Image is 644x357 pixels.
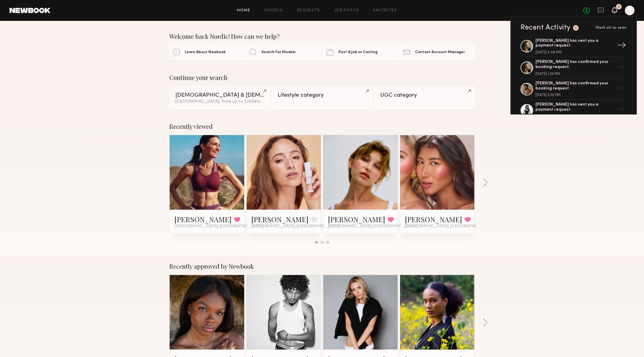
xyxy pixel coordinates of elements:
a: [PERSON_NAME] [405,214,462,224]
span: [GEOGRAPHIC_DATA], [GEOGRAPHIC_DATA] [328,224,417,229]
a: Models [264,9,283,13]
a: Post A Job or Casting [323,45,398,60]
a: [PERSON_NAME] [328,214,385,224]
div: [DATE] 3:48 PM [535,51,613,54]
a: Home [237,9,250,13]
div: 1 [618,5,620,9]
a: [PERSON_NAME] has sent you a payment request.[DATE] 3:48 PM→ [521,36,627,58]
a: [PERSON_NAME] has confirmed your booking request.[DATE] 1:25 PM→ [521,57,627,79]
a: Job Posts [335,9,359,13]
div: Lifestyle category [278,92,366,98]
div: → [613,60,627,75]
a: Lifestyle category [272,86,372,109]
div: Recent Activity [521,24,571,31]
a: [DEMOGRAPHIC_DATA] & [DEMOGRAPHIC_DATA] Models[GEOGRAPHIC_DATA], Rate up to $250&1other filter [169,86,270,109]
div: → [613,103,627,118]
div: Recently approved by Newbook [169,263,475,270]
div: [PERSON_NAME] has confirmed your booking request. [535,81,613,91]
div: [DATE] 3:52 PM [535,93,613,97]
a: N [625,6,634,15]
a: [PERSON_NAME] has confirmed your booking request.[DATE] 3:52 PM→ [521,79,627,100]
div: [DATE] 1:25 PM [535,72,613,76]
div: Continue your search [169,74,475,81]
a: Requests [297,9,320,13]
a: [PERSON_NAME] [174,214,232,224]
a: UGC category [374,86,475,109]
div: → [615,38,628,54]
span: Learn About Newbook [185,50,226,54]
span: Mark all as seen [596,26,627,30]
div: → [613,81,627,97]
div: [PERSON_NAME] has confirmed your booking request. [535,60,613,70]
div: Recently viewed [169,123,475,130]
div: [GEOGRAPHIC_DATA], Rate up to $250 [175,100,264,104]
span: & 1 other filter [254,100,279,103]
div: [DEMOGRAPHIC_DATA] & [DEMOGRAPHIC_DATA] Models [175,92,264,98]
span: Contact Account Manager [415,50,465,54]
div: [PERSON_NAME] has sent you a payment request. [535,38,613,49]
a: Learn About Newbook [169,45,244,60]
div: 1 [575,27,577,30]
a: Search For Models [246,45,321,60]
div: UGC category [380,92,469,98]
div: [PERSON_NAME] has sent you a payment request. [535,102,613,112]
span: Search For Models [261,50,296,54]
span: Post A Job or Casting [338,50,377,54]
span: [GEOGRAPHIC_DATA], [GEOGRAPHIC_DATA] [405,224,494,229]
a: [PERSON_NAME] has sent you a payment request.→ [521,100,627,121]
a: [PERSON_NAME] [251,214,309,224]
a: Favorites [373,9,397,13]
span: [GEOGRAPHIC_DATA], [GEOGRAPHIC_DATA] [251,224,340,229]
span: [GEOGRAPHIC_DATA], [GEOGRAPHIC_DATA] [174,224,263,229]
div: Welcome back Nordic! How can we help? [169,33,475,40]
a: Contact Account Manager [400,45,475,60]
